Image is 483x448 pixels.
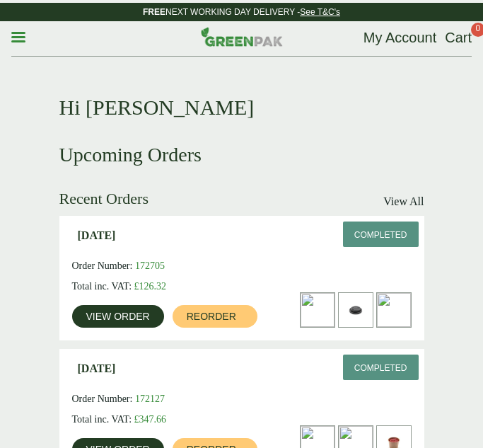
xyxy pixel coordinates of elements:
h3: Recent Orders [59,190,149,208]
h3: Upcoming Orders [59,143,424,167]
span: Total inc. VAT: [72,281,132,292]
span: 172705 [135,260,165,271]
a: View All [383,193,424,210]
span: Completed [354,363,407,373]
span: Cart [445,30,472,45]
span: Completed [354,230,407,240]
img: 8oz-Black-Sip-Lid-300x200.jpg [339,293,373,327]
a: See T&C's [300,7,340,17]
a: Cart 0 [445,27,472,48]
h1: Hi [PERSON_NAME] [59,72,424,120]
span: £ [134,281,139,292]
strong: FREE [143,7,165,17]
span: [DATE] [78,362,116,375]
bdi: 347.66 [134,414,167,425]
span: My Account [363,30,436,45]
img: 8oz_kraft_a-300x200.jpg [377,293,411,327]
span: Order Number: [72,260,133,271]
span: Reorder [187,311,236,321]
img: 7501_lid_1-300x198.jpg [301,293,334,327]
span: Total inc. VAT: [72,414,132,425]
span: 172127 [135,394,165,404]
a: View order [72,305,164,328]
bdi: 126.32 [134,281,167,292]
span: View order [86,311,150,321]
span: Order Number: [72,394,133,404]
span: £ [134,414,139,425]
img: GreenPak Supplies [201,27,283,47]
a: Reorder [173,305,257,328]
a: My Account [363,27,436,48]
span: [DATE] [78,229,116,242]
